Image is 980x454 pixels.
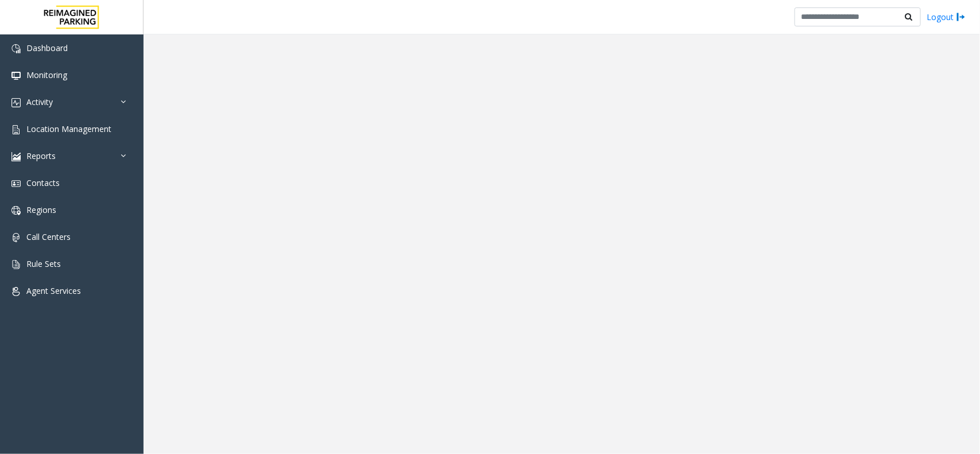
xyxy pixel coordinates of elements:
[11,233,21,242] img: 'icon'
[26,204,56,215] span: Regions
[11,125,21,134] img: 'icon'
[26,69,67,80] span: Monitoring
[26,123,111,134] span: Location Management
[11,287,21,296] img: 'icon'
[956,11,966,23] img: logout
[927,11,966,23] a: Logout
[11,179,21,188] img: 'icon'
[11,98,21,107] img: 'icon'
[26,231,71,242] span: Call Centers
[11,152,21,161] img: 'icon'
[26,177,60,188] span: Contacts
[11,260,21,269] img: 'icon'
[11,206,21,215] img: 'icon'
[26,285,81,296] span: Agent Services
[26,150,56,161] span: Reports
[26,96,53,107] span: Activity
[26,258,61,269] span: Rule Sets
[11,71,21,80] img: 'icon'
[26,42,68,53] span: Dashboard
[11,44,21,53] img: 'icon'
